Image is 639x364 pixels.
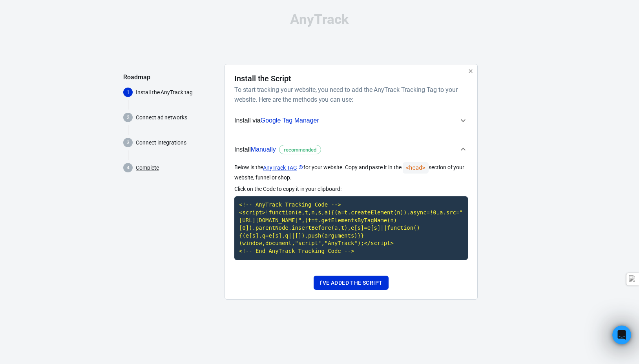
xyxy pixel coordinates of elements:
h4: Install the Script [234,74,291,83]
a: Connect integrations [136,139,186,147]
div: AnyTrack [123,13,516,26]
button: InstallManuallyrecommended [234,137,468,163]
code: Click to copy [234,196,468,260]
text: 4 [127,165,130,170]
p: Below is the for your website. Copy and paste it in the section of your website, funnel or shop. [234,162,468,182]
h6: To start tracking your website, you need to add the AnyTrack Tracking Tag to your website. Here a... [234,85,465,104]
p: Click on the Code to copy it in your clipboard: [234,185,468,193]
a: AnyTrack TAG [263,164,303,172]
span: recommended [281,146,319,154]
iframe: Intercom live chat [612,326,631,344]
span: Manually [251,146,276,153]
p: Install the AnyTrack tag [136,88,218,97]
span: Install [234,145,321,155]
text: 3 [127,140,130,145]
span: Install via [234,115,319,126]
h5: Roadmap [123,73,218,81]
text: 1 [127,90,130,95]
code: <head> [403,162,429,174]
button: Install viaGoogle Tag Manager [234,111,468,130]
span: Google Tag Manager [261,117,319,124]
a: Complete [136,164,159,172]
button: I've added the script [314,276,389,290]
a: Connect ad networks [136,113,187,122]
text: 2 [127,115,130,120]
